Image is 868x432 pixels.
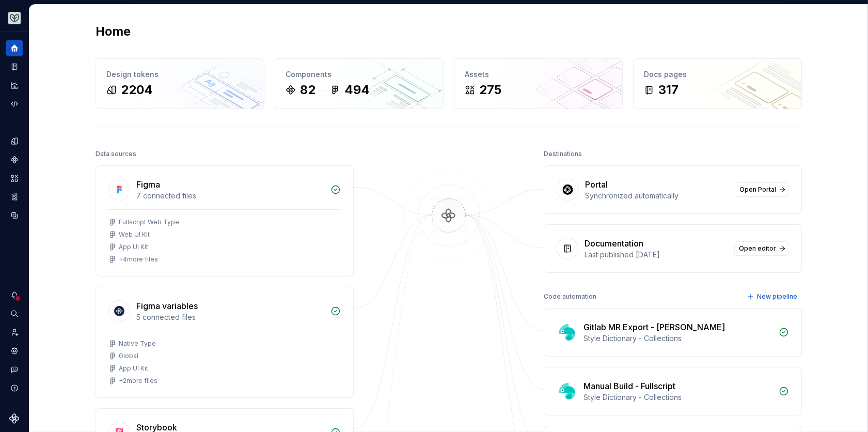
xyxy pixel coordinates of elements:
div: Design tokens [106,69,254,80]
div: 275 [479,82,501,98]
div: Assets [465,69,612,80]
div: Native Type [119,340,156,348]
a: Design tokens2204 [96,58,264,109]
div: Components [286,69,433,80]
div: 82 [300,82,315,98]
div: Web UI Kit [119,230,150,239]
div: 5 connected files [136,312,324,322]
div: Style Dictionary - Collections [583,333,772,344]
div: Fullscript Web Type [119,218,179,226]
button: Contact support [6,361,23,378]
div: + 2 more files [119,377,157,385]
span: New pipeline [757,292,797,301]
div: App UI Kit [119,243,148,251]
a: Home [6,40,23,56]
a: Analytics [6,77,23,94]
div: Figma [136,178,160,191]
div: App UI Kit [119,364,148,373]
a: Figma variables5 connected filesNative TypeGlobalApp UI Kit+2more files [96,287,354,398]
button: Notifications [6,287,23,303]
div: Docs pages [644,69,791,80]
div: Last published [DATE] [585,250,728,260]
a: Documentation [6,58,23,75]
span: Open editor [739,244,776,253]
div: Gitlab MR Export - [PERSON_NAME] [583,321,725,333]
button: Search ⌘K [6,305,23,322]
a: Assets [6,170,23,187]
div: 317 [658,82,678,98]
div: Data sources [96,147,136,161]
div: 494 [344,82,370,98]
div: Global [119,352,138,360]
button: New pipeline [744,289,802,304]
a: Invite team [6,324,23,341]
h2: Home [96,23,131,40]
a: Figma7 connected filesFullscript Web TypeWeb UI KitApp UI Kit+4more files [96,165,354,276]
a: Storybook stories [6,189,23,205]
a: Design tokens [6,133,23,149]
span: Open Portal [739,186,776,194]
div: 7 connected files [136,191,324,201]
div: Manual Build - Fullscript [583,380,675,392]
div: Portal [585,178,608,191]
div: + 4 more files [119,255,158,264]
svg: Supernova Logo [9,413,20,424]
a: Components82494 [275,58,444,109]
a: Docs pages317 [633,58,802,109]
div: 2204 [121,82,153,98]
div: Destinations [544,147,582,161]
a: Settings [6,343,23,359]
div: Synchronized automatically [585,191,729,201]
a: Code automation [6,96,23,112]
a: Open editor [734,241,789,256]
div: Style Dictionary - Collections [583,392,772,403]
a: Components [6,151,23,168]
a: Assets275 [454,58,623,109]
div: Code automation [544,289,596,304]
div: Documentation [585,237,643,250]
div: Figma variables [136,300,198,312]
a: Data sources [6,207,23,224]
img: 256e2c79-9abd-4d59-8978-03feab5a3943.png [8,12,21,24]
a: Open Portal [735,182,789,197]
